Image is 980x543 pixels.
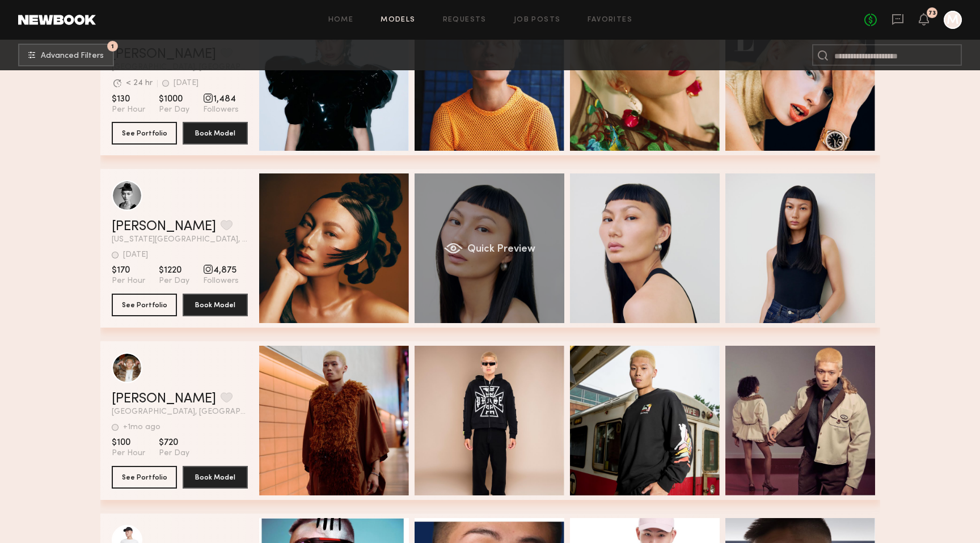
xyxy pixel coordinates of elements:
span: Per Hour [112,276,145,286]
span: 4,875 [203,265,239,276]
button: Book Model [183,294,248,316]
div: +1mo ago [123,423,160,431]
button: See Portfolio [112,122,177,145]
span: Advanced Filters [41,52,104,60]
span: $100 [112,437,145,448]
span: $720 [159,437,189,448]
button: 1Advanced Filters [18,44,114,66]
a: M [944,11,962,29]
a: Home [328,16,354,24]
div: < 24 hr [126,79,153,87]
span: [GEOGRAPHIC_DATA], [GEOGRAPHIC_DATA] [112,408,248,416]
button: Book Model [183,122,248,145]
div: [DATE] [123,251,148,259]
div: 73 [928,10,936,16]
span: [US_STATE][GEOGRAPHIC_DATA], [GEOGRAPHIC_DATA] [112,236,248,244]
a: [PERSON_NAME] [112,220,216,234]
span: 1,484 [203,94,239,105]
span: Per Day [159,276,189,286]
div: [DATE] [174,79,198,87]
span: Followers [203,276,239,286]
a: Job Posts [514,16,561,24]
span: 1 [111,44,114,49]
button: See Portfolio [112,466,177,489]
span: $1000 [159,94,189,105]
a: Models [381,16,415,24]
span: Followers [203,105,239,115]
span: $170 [112,265,145,276]
span: Per Hour [112,448,145,459]
span: Quick Preview [467,244,535,254]
span: Per Day [159,448,189,459]
a: Requests [443,16,487,24]
span: Per Day [159,105,189,115]
a: [PERSON_NAME] [112,392,216,406]
span: Per Hour [112,105,145,115]
a: Favorites [588,16,632,24]
span: $1220 [159,265,189,276]
button: See Portfolio [112,294,177,316]
button: Book Model [183,466,248,489]
span: $130 [112,94,145,105]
